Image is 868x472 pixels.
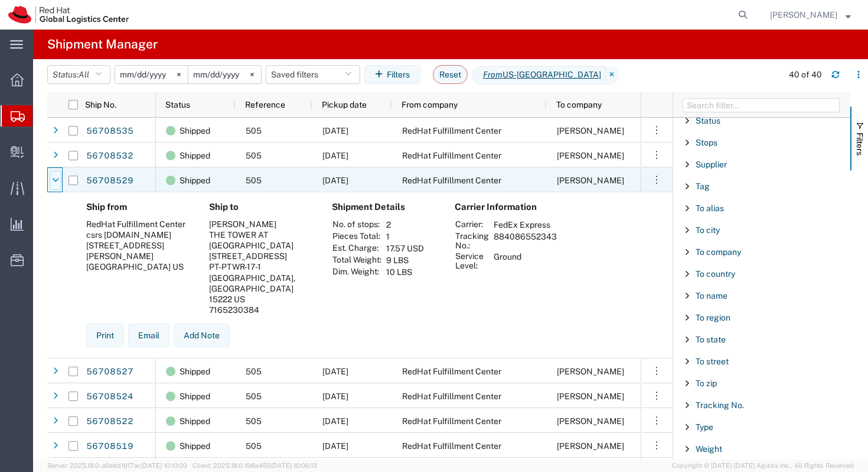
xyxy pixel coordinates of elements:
a: 56708524 [86,387,134,406]
th: No. of stops: [332,219,382,231]
button: Email [128,324,169,347]
span: REBECCA SCHALLER [557,441,624,451]
span: 505 [246,151,262,160]
td: 9 LBS [382,254,428,266]
span: 505 [246,367,262,376]
span: Shipped [180,409,210,434]
div: 7165230384 [209,305,313,315]
span: 505 [246,126,262,135]
div: csrs [DOMAIN_NAME] [86,229,190,240]
span: [DATE] 10:06:13 [271,462,317,469]
span: To country [696,269,735,279]
div: [GEOGRAPHIC_DATA], [GEOGRAPHIC_DATA] 15222 US [209,273,313,305]
td: 10 LBS [382,266,428,278]
div: [PERSON_NAME] [209,219,313,229]
span: To city [696,225,720,235]
div: [STREET_ADDRESS] [86,240,190,251]
span: Copyright © [DATE]-[DATE] Agistix Inc., All Rights Reserved [672,461,854,471]
th: Pieces Total: [332,231,382,243]
span: Tracking No. [696,400,744,410]
span: From company [402,100,458,109]
button: Filters [364,65,420,84]
input: Not set [115,66,188,83]
a: 56708519 [86,437,134,456]
span: 505 [246,392,262,401]
button: Print [86,324,124,347]
h4: Carrier Information [455,202,549,212]
span: Status [696,116,720,125]
span: Shipped [180,143,210,168]
span: To alias [696,203,724,213]
button: Saved filters [266,65,360,84]
th: Dim. Weight: [332,266,382,278]
span: To company [556,100,602,109]
div: [STREET_ADDRESS] [209,251,313,261]
span: 09/03/2025 [322,416,348,426]
span: Status [165,100,190,109]
td: 2 [382,219,428,231]
span: RedHat Fulfillment Center [402,392,501,401]
input: Not set [188,66,261,83]
span: REBECCA SCHALLER [557,151,624,160]
a: 56708535 [86,122,134,141]
span: 505 [246,416,262,426]
div: THE TOWER AT [GEOGRAPHIC_DATA] [209,229,313,251]
span: Shipped [180,118,210,143]
div: RedHat Fulfillment Center [86,219,190,229]
span: Shipped [180,168,210,193]
span: 09/03/2025 [322,392,348,401]
td: 1 [382,231,428,243]
span: RedHat Fulfillment Center [402,126,501,135]
th: Total Weight: [332,254,382,266]
span: Reference [245,100,285,109]
span: 09/03/2025 [322,151,348,160]
span: RedHat Fulfillment Center [402,176,501,185]
th: Tracking No.: [455,231,490,251]
span: All [79,70,89,79]
span: To street [696,357,729,366]
button: Status:All [47,65,110,84]
a: 56708527 [86,363,134,382]
span: 505 [246,176,262,185]
span: 09/03/2025 [322,126,348,135]
i: From [483,69,502,81]
div: 40 of 40 [789,69,822,81]
h4: Shipment Manager [47,30,158,59]
td: 884086552343 [490,231,561,251]
span: REBECCA SCHALLER [557,416,624,426]
span: Shipped [180,359,210,384]
span: 505 [246,441,262,451]
span: To company [696,247,741,257]
a: 56708529 [86,172,134,190]
h4: Ship from [86,202,190,212]
span: Rebecca Schaller [557,126,624,135]
span: Shipped [180,434,210,458]
span: Type [696,422,713,432]
button: Add Note [174,324,230,347]
span: RedHat Fulfillment Center [402,441,501,451]
span: To state [696,335,726,344]
span: Vitoria Alencar [770,8,837,21]
span: 09/03/2025 [322,441,348,451]
span: To zip [696,379,717,388]
div: PT-PTWR-17-1 [209,261,313,272]
span: 09/03/2025 [322,176,348,185]
th: Carrier: [455,219,490,231]
span: REBECCA SCHALLER [557,367,624,376]
div: Filter List 66 Filters [673,118,850,460]
span: From US-CA [472,66,605,85]
span: Pickup date [322,100,367,109]
td: 17.57 USD [382,243,428,254]
a: 56708532 [86,147,134,166]
td: Ground [490,251,561,271]
h4: Shipment Details [332,202,436,212]
div: [PERSON_NAME][GEOGRAPHIC_DATA] US [86,251,190,272]
span: REBECCA SCHALLER [557,392,624,401]
span: RedHat Fulfillment Center [402,367,501,376]
span: RedHat Fulfillment Center [402,151,501,160]
span: Shipped [180,384,210,409]
img: logo [8,6,129,24]
span: Supplier [696,160,727,169]
span: Stops [696,138,717,147]
h4: Ship to [209,202,313,212]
